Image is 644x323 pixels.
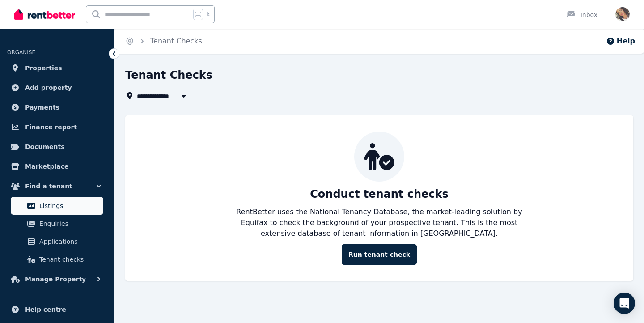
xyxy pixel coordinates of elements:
button: Manage Property [7,270,107,288]
p: RentBetter uses the National Tenancy Database, the market-leading solution by Equifax to check th... [229,207,530,239]
span: ORGANISE [7,49,35,55]
a: Payments [7,98,107,116]
a: Applications [11,233,103,251]
span: Add property [25,82,72,93]
span: Tenant checks [39,254,100,265]
span: Applications [39,236,100,247]
span: Properties [25,63,62,73]
a: Documents [7,138,107,156]
span: Marketplace [25,161,68,172]
a: Run tenant check [342,244,417,265]
span: Finance report [25,122,77,132]
span: Enquiries [39,218,100,229]
a: Properties [7,59,107,77]
a: Finance report [7,118,107,136]
a: Tenant Checks [150,37,202,45]
a: Add property [7,79,107,97]
h1: Tenant Checks [125,68,212,82]
a: Marketplace [7,157,107,175]
button: Help [606,36,635,47]
p: Conduct tenant checks [310,187,449,201]
img: kabondozoe@gmail.com [615,7,630,21]
span: k [207,11,210,18]
span: Find a tenant [25,181,72,191]
a: Tenant checks [11,251,103,268]
a: Enquiries [11,215,103,233]
a: Help centre [7,301,107,319]
img: RentBetter [14,8,75,21]
span: Documents [25,141,65,152]
nav: Breadcrumb [114,29,213,54]
span: Manage Property [25,274,86,285]
a: Listings [11,197,103,215]
span: Payments [25,102,59,113]
div: Inbox [566,10,597,19]
span: Help centre [25,304,66,315]
span: Listings [39,200,100,211]
button: Find a tenant [7,177,107,195]
div: Open Intercom Messenger [614,293,635,314]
